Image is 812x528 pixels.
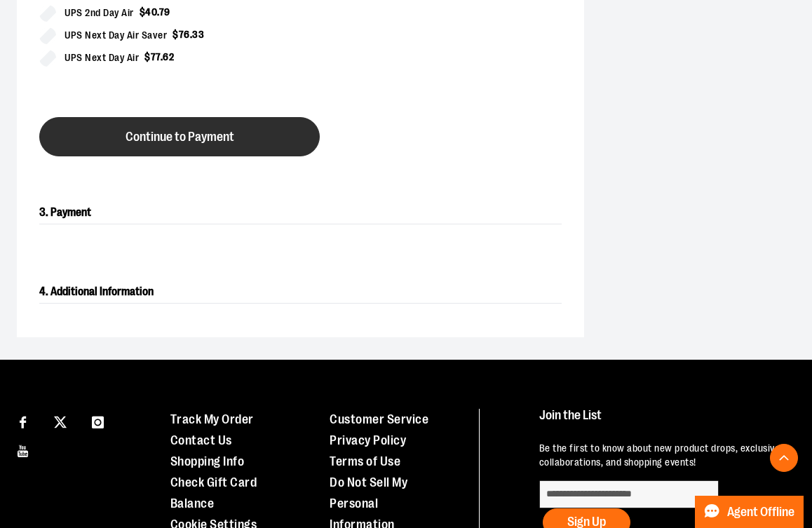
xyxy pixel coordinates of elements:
h4: Join the List [539,409,789,435]
button: Agent Offline [695,496,804,528]
span: . [157,6,159,18]
a: Shopping Info [170,454,245,468]
a: Check Gift Card Balance [170,475,257,510]
img: Twitter [54,416,67,428]
span: $ [144,51,151,62]
input: UPS Next Day Air Saver$76.33 [39,27,56,44]
a: Visit our Instagram page [86,409,110,433]
a: Visit our Facebook page [11,409,35,433]
button: Continue to Payment [39,117,320,156]
span: 33 [192,29,204,40]
a: Visit our Youtube page [11,438,35,462]
span: 77 [151,51,161,62]
input: UPS 2nd Day Air$40.79 [39,5,56,22]
input: UPS Next Day Air$77.62 [39,50,56,67]
span: 40 [145,6,157,18]
a: Track My Order [170,412,254,426]
span: UPS 2nd Day Air [65,5,134,21]
h2: 4. Additional Information [39,280,562,304]
a: Customer Service [330,412,428,426]
span: . [190,29,193,40]
span: UPS Next Day Air Saver [65,27,167,43]
span: Continue to Payment [126,130,234,144]
a: Visit our X page [48,409,73,433]
span: $ [172,29,179,40]
button: Back To Top [770,444,798,472]
span: 76 [179,29,190,40]
h2: 3. Payment [39,201,562,224]
span: $ [140,6,146,18]
a: Contact Us [170,433,232,447]
span: 79 [159,6,170,18]
span: 62 [163,51,174,62]
span: Agent Offline [727,506,794,519]
a: Terms of Use [330,454,400,468]
p: Be the first to know about new product drops, exclusive collaborations, and shopping events! [539,442,789,470]
a: Privacy Policy [330,433,406,447]
input: enter email [539,480,719,508]
span: . [161,51,163,62]
span: UPS Next Day Air [65,50,139,66]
